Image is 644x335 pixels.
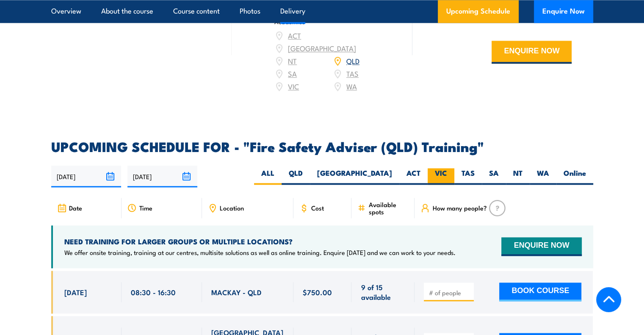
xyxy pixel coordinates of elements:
[254,168,282,185] label: ALL
[310,168,399,185] label: [GEOGRAPHIC_DATA]
[556,168,593,185] label: Online
[428,168,454,185] label: VIC
[399,168,428,185] label: ACT
[51,166,121,187] input: From date
[131,287,176,297] span: 08:30 - 16:30
[220,204,244,211] span: Location
[501,237,581,256] button: ENQUIRE NOW
[346,55,359,66] a: QLD
[499,282,581,301] button: BOOK COURSE
[368,201,409,215] span: Available spots
[432,204,486,211] span: How many people?
[139,204,152,211] span: Time
[361,282,405,302] span: 9 of 15 available
[127,166,197,187] input: To date
[311,204,324,211] span: Cost
[530,168,556,185] label: WA
[51,140,593,152] h2: UPCOMING SCHEDULE FOR - "Fire Safety Adviser (QLD) Training"
[492,41,572,64] button: ENQUIRE NOW
[506,168,530,185] label: NT
[69,204,82,211] span: Date
[64,237,456,246] h4: NEED TRAINING FOR LARGER GROUPS OR MULTIPLE LOCATIONS?
[211,287,262,297] span: MACKAY - QLD
[482,168,506,185] label: SA
[282,168,310,185] label: QLD
[64,287,87,297] span: [DATE]
[64,248,456,257] p: We offer onsite training, training at our centres, multisite solutions as well as online training...
[454,168,482,185] label: TAS
[303,287,332,297] span: $750.00
[428,288,471,297] input: # of people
